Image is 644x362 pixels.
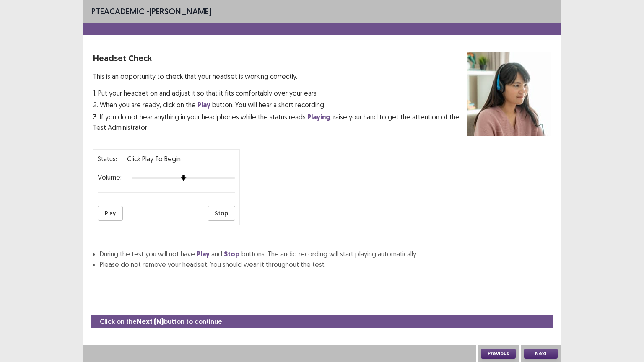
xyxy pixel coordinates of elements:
[197,250,210,259] strong: Play
[467,52,551,136] img: headset test
[93,100,467,110] p: 2. When you are ready, click on the button. You will hear a short recording
[100,316,223,327] p: Click on the button to continue.
[481,349,516,359] button: Previous
[181,175,187,181] img: arrow-thumb
[91,6,144,16] span: PTE academic
[98,206,123,221] button: Play
[93,52,467,65] p: Headset Check
[224,250,240,259] strong: Stop
[307,113,330,122] strong: Playing
[93,71,467,81] p: This is an opportunity to check that your headset is working correctly.
[137,317,164,326] strong: Next (N)
[100,259,551,269] li: Please do not remove your headset. You should wear it throughout the test
[208,206,235,221] button: Stop
[91,5,211,18] p: - [PERSON_NAME]
[127,154,181,164] p: Click Play to Begin
[93,88,467,98] p: 1. Put your headset on and adjust it so that it fits comfortably over your ears
[197,101,210,109] strong: Play
[98,154,117,164] p: Status:
[524,349,558,359] button: Next
[100,249,551,259] li: During the test you will not have and buttons. The audio recording will start playing automatically
[93,112,467,132] p: 3. If you do not hear anything in your headphones while the status reads , raise your hand to get...
[98,172,122,182] p: Volume:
